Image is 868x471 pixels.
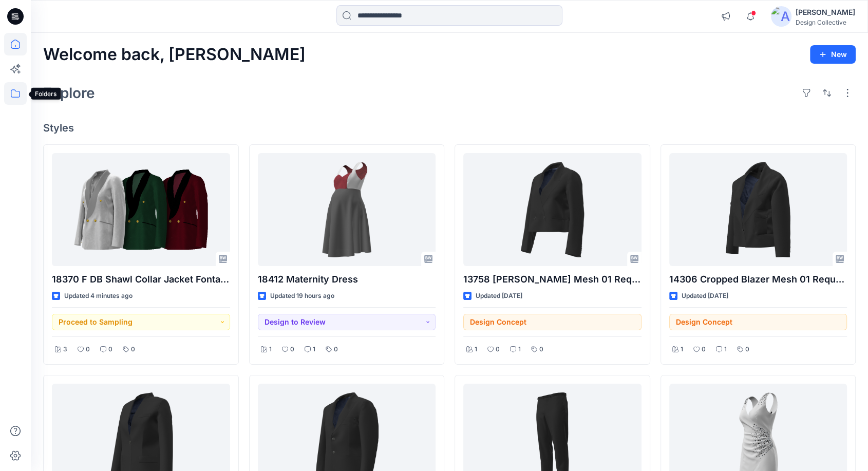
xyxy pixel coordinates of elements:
[702,344,706,355] p: 0
[463,272,641,287] p: 13758 [PERSON_NAME] Mesh 01 Request
[64,291,133,302] p: Updated 4 minutes ago
[796,6,855,18] div: [PERSON_NAME]
[334,344,338,355] p: 0
[52,272,230,287] p: 18370 F DB Shawl Collar Jacket Fontainebleau LV
[796,18,855,26] div: Design Collective
[810,45,856,64] button: New
[43,45,306,64] h2: Welcome back, [PERSON_NAME]
[290,344,294,355] p: 0
[270,291,334,302] p: Updated 19 hours ago
[108,344,112,355] p: 0
[313,344,315,355] p: 1
[681,344,683,355] p: 1
[771,6,791,27] img: avatar
[475,344,477,355] p: 1
[63,344,67,355] p: 3
[669,272,847,287] p: 14306 Cropped Blazer Mesh 01 Request
[463,153,641,266] a: 13758 Missy Blazer Mesh 01 Request
[496,344,500,355] p: 0
[518,344,521,355] p: 1
[52,153,230,266] a: 18370 F DB Shawl Collar Jacket Fontainebleau LV
[724,344,727,355] p: 1
[669,153,847,266] a: 14306 Cropped Blazer Mesh 01 Request
[86,344,90,355] p: 0
[682,291,728,302] p: Updated [DATE]
[745,344,749,355] p: 0
[258,272,436,287] p: 18412 Maternity Dress
[539,344,543,355] p: 0
[258,153,436,266] a: 18412 Maternity Dress
[269,344,272,355] p: 1
[43,85,95,101] h2: Explore
[131,344,135,355] p: 0
[476,291,522,302] p: Updated [DATE]
[43,122,856,134] h4: Styles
